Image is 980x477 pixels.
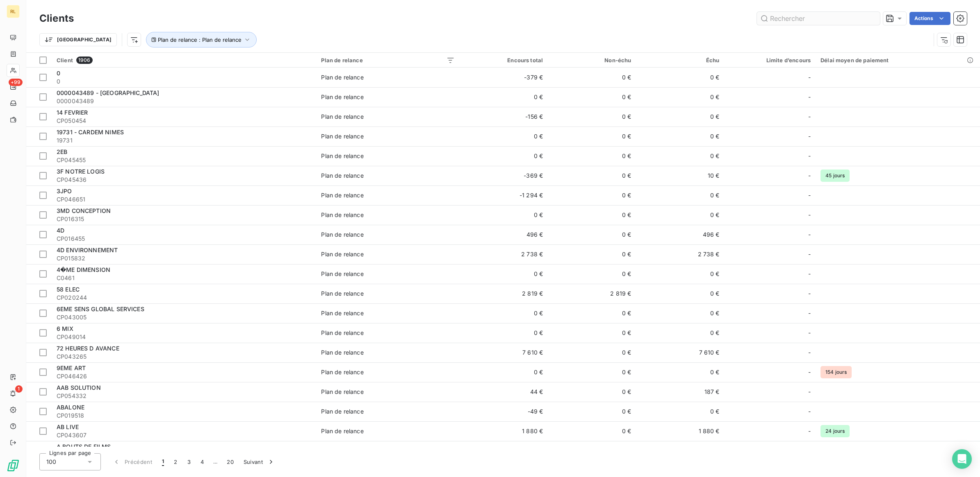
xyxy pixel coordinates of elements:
[460,146,548,166] td: 0 €
[460,264,548,284] td: 0 €
[57,411,311,420] span: CP019518
[39,11,74,26] h3: Clients
[57,235,311,243] span: CP016455
[76,57,93,64] span: 1906
[636,185,724,205] td: 0 €
[553,57,631,63] div: Non-échu
[548,264,636,284] td: 0 €
[321,57,455,63] div: Plan de relance
[321,73,363,81] div: Plan de relance
[39,33,117,46] button: [GEOGRAPHIC_DATA]
[15,385,23,393] span: 1
[57,286,80,293] span: 58 ELEC
[46,458,56,466] span: 100
[460,421,548,441] td: 1 880 €
[548,323,636,343] td: 0 €
[548,205,636,225] td: 0 €
[460,441,548,461] td: 19 152 €
[548,402,636,421] td: 0 €
[321,388,363,396] div: Plan de relance
[460,323,548,343] td: 0 €
[465,57,543,63] div: Encours total
[57,148,67,155] span: 2EB
[820,170,850,182] span: 45 jours
[460,343,548,362] td: 7 610 €
[57,195,311,203] span: CP046651
[636,244,724,264] td: 2 738 €
[321,191,363,199] div: Plan de relance
[196,453,209,470] button: 4
[808,427,811,435] span: -
[321,427,363,435] div: Plan de relance
[548,362,636,382] td: 0 €
[57,305,144,312] span: 6EME SENS GLOBAL SERVICES
[57,168,105,175] span: 3F NOTRE LOGIS
[636,205,724,225] td: 0 €
[548,166,636,185] td: 0 €
[57,70,60,77] span: 0
[636,68,724,87] td: 0 €
[107,453,157,470] button: Précédent
[808,132,811,140] span: -
[548,441,636,461] td: 0 €
[7,5,20,18] div: RL
[321,93,363,101] div: Plan de relance
[57,176,311,184] span: CP045436
[636,323,724,343] td: 0 €
[321,250,363,258] div: Plan de relance
[909,12,950,25] button: Actions
[321,152,363,160] div: Plan de relance
[808,152,811,160] span: -
[808,231,811,239] span: -
[57,404,84,411] span: ABALONE
[57,97,311,105] span: 0000043489
[57,77,311,86] span: 0
[9,79,23,86] span: +99
[460,166,548,185] td: -369 €
[460,284,548,303] td: 2 819 €
[460,303,548,323] td: 0 €
[57,129,124,136] span: 19731 - CARDEM NIMES
[460,185,548,205] td: -1 294 €
[636,166,724,185] td: 10 €
[636,303,724,323] td: 0 €
[808,329,811,337] span: -
[820,57,975,63] div: Délai moyen de paiement
[460,107,548,127] td: -156 €
[808,113,811,121] span: -
[57,423,79,430] span: AB LIVE
[57,246,118,253] span: 4D ENVIRONNEMENT
[57,345,119,352] span: 72 HEURES D AVANCE
[222,453,239,470] button: 20
[57,254,311,262] span: CP015832
[321,270,363,278] div: Plan de relance
[57,431,311,439] span: CP043607
[548,146,636,166] td: 0 €
[636,402,724,421] td: 0 €
[952,449,972,469] div: Open Intercom Messenger
[57,136,311,145] span: 19731
[321,309,363,317] div: Plan de relance
[808,73,811,81] span: -
[57,364,86,371] span: 9EME ART
[57,188,72,194] span: 3JPO
[158,36,242,43] span: Plan de relance : Plan de relance
[57,227,64,234] span: 4D
[321,348,363,357] div: Plan de relance
[460,225,548,244] td: 496 €
[636,343,724,362] td: 7 610 €
[548,421,636,441] td: 0 €
[808,172,811,180] span: -
[460,402,548,421] td: -49 €
[808,388,811,396] span: -
[57,384,101,391] span: AAB SOLUTION
[57,266,110,273] span: 4�ME DIMENSION
[321,407,363,416] div: Plan de relance
[548,127,636,146] td: 0 €
[641,57,719,63] div: Échu
[808,348,811,357] span: -
[460,362,548,382] td: 0 €
[820,366,852,378] span: 154 jours
[460,244,548,264] td: 2 738 €
[548,225,636,244] td: 0 €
